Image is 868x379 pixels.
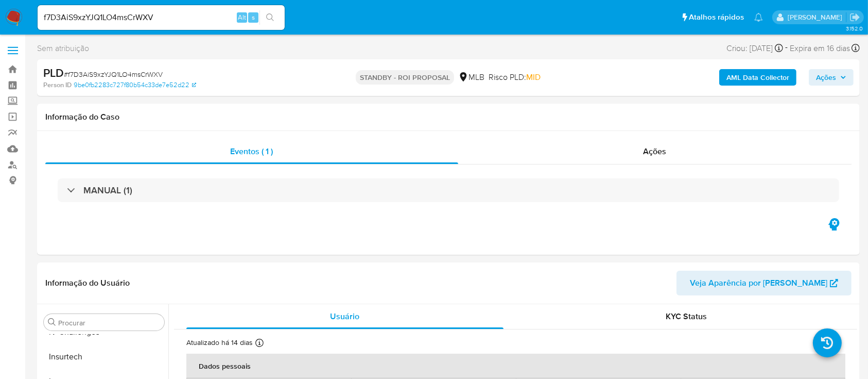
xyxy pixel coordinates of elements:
span: Ações [644,145,667,157]
span: MID [526,71,541,83]
p: laisa.felismino@mercadolivre.com [788,12,846,22]
div: MLB [458,72,484,83]
a: Notificações [754,13,763,22]
span: # f7D3AiS9xzYJQ1LO4msCrWXV [64,69,163,79]
p: STANDBY - ROI PROPOSAL [356,70,454,85]
input: Pesquise usuários ou casos... [38,11,285,24]
h1: Informação do Caso [45,112,852,122]
span: Usuário [330,310,359,322]
div: Criou: [DATE] [726,41,783,55]
h3: MANUAL (1) [83,185,132,196]
b: PLD [43,64,64,81]
button: Veja Aparência por [PERSON_NAME] [676,271,852,295]
div: MANUAL (1) [58,178,839,202]
button: Procurar [48,318,56,326]
button: Insurtech [40,344,168,369]
span: Veja Aparência por [PERSON_NAME] [690,271,827,295]
p: Atualizado há 14 dias [186,338,253,348]
h1: Informação do Usuário [45,278,130,288]
b: AML Data Collector [726,69,789,86]
a: Sair [849,12,860,23]
button: Ações [809,69,854,86]
span: Atalhos rápidos [689,12,744,23]
a: 9be0fb2283c727f80b54c33de7e52d22 [74,80,196,90]
span: Risco PLD: [489,72,541,83]
span: KYC Status [666,310,707,322]
b: Person ID [43,80,72,90]
button: search-icon [259,10,281,25]
input: Procurar [58,318,160,327]
span: Expira em 16 dias [790,43,850,54]
span: - [785,41,788,55]
span: Ações [816,69,836,86]
th: Dados pessoais [186,354,845,378]
button: AML Data Collector [719,69,796,86]
span: s [252,12,255,22]
span: Sem atribuição [37,43,89,54]
span: Alt [238,12,246,22]
span: Eventos ( 1 ) [231,145,273,157]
